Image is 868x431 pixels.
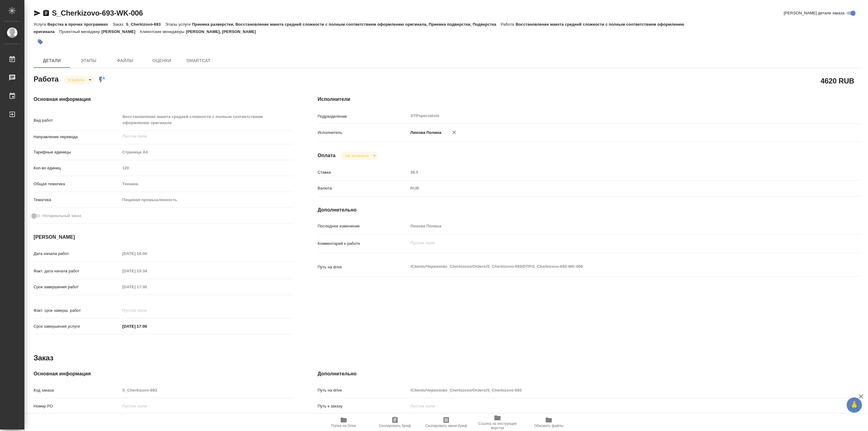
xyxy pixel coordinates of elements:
[165,22,192,27] p: Этапы услуги
[34,117,120,123] p: Вид работ
[476,422,519,430] span: Ссылка на инструкции верстки
[408,130,442,136] p: Линова Полина
[47,22,113,27] p: Верстка в прочих программах
[408,386,816,395] input: Пустое поле
[186,29,260,34] p: [PERSON_NAME], [PERSON_NAME]
[34,9,41,17] button: Скопировать ссылку для ЯМессенджера
[192,22,501,27] p: Приемка разверстки, Восстановление макета средней сложности с полным соответствием оформлению ори...
[120,195,293,205] div: Пищевая промышленность
[408,261,816,272] textarea: /Clients/Черкизово_Cherkizovо/Orders/S_Cherkizovo-693/DTP/S_Cherkizovo-693-WK-006
[34,165,120,171] p: Кол-во единиц
[120,322,174,331] input: ✎ Введи что-нибудь
[52,9,143,17] a: S_Cherkizovo-693-WK-006
[34,370,293,378] h4: Основная информация
[42,9,50,17] button: Скопировать ссылку
[343,153,371,158] button: Не оплачена
[66,77,86,83] button: В работе
[425,424,467,428] span: Скопировать мини-бриф
[34,387,120,393] p: Код заказа
[34,308,120,314] p: Факт. срок заверш. работ
[147,57,176,64] span: Оценки
[120,282,174,291] input: Пустое поле
[340,152,378,160] div: В работе
[369,414,421,431] button: Скопировать бриф
[34,268,120,274] p: Факт. дата начала работ
[122,133,279,140] input: Пустое поле
[34,149,120,155] p: Тарифные единицы
[318,387,408,393] p: Путь на drive
[408,402,816,411] input: Пустое поле
[318,370,861,378] h4: Дополнительно
[534,424,564,428] span: Обновить файлы
[120,306,174,315] input: Пустое поле
[408,222,816,230] input: Пустое поле
[120,267,174,275] input: Пустое поле
[113,22,126,27] p: Заказ:
[318,113,408,120] p: Подразделение
[34,353,53,363] h2: Заказ
[318,169,408,175] p: Ставка
[501,22,516,27] p: Работа
[140,29,186,34] p: Клиентские менеджеры
[102,29,140,34] p: [PERSON_NAME]
[34,403,120,409] p: Номер РО
[34,181,120,187] p: Общая тематика
[421,414,472,431] button: Скопировать мини-бриф
[34,251,120,257] p: Дата начала работ
[784,10,844,16] span: [PERSON_NAME] детали заказа
[110,57,140,64] span: Файлы
[34,134,120,140] p: Направление перевода
[120,386,293,395] input: Пустое поле
[34,234,293,241] h4: [PERSON_NAME]
[37,57,67,64] span: Детали
[408,168,816,177] input: Пустое поле
[849,399,859,411] span: 🙏
[379,424,411,428] span: Скопировать бриф
[318,241,408,247] p: Комментарий к работе
[331,424,356,428] span: Папка на Drive
[34,35,47,49] button: Добавить тэг
[120,402,293,411] input: Пустое поле
[472,414,523,431] button: Ссылка на инструкции верстки
[42,213,81,219] span: Нотариальный заказ
[821,76,854,86] h2: 4620 RUB
[184,57,213,64] span: SmartCat
[318,185,408,191] p: Валюта
[120,249,174,258] input: Пустое поле
[318,223,408,229] p: Последнее изменение
[318,152,336,159] h4: Оплата
[34,73,59,84] h2: Работа
[523,414,574,431] button: Обновить файлы
[318,96,861,103] h4: Исполнители
[34,22,47,27] p: Услуга
[318,414,369,431] button: Папка на Drive
[34,323,120,330] p: Срок завершения услуги
[120,179,293,189] div: Техника
[847,397,862,413] button: 🙏
[408,183,816,193] div: RUB
[59,29,101,34] p: Проектный менеджер
[63,76,94,84] div: В работе
[447,126,461,139] button: Удалить исполнителя
[318,130,408,136] p: Исполнитель
[318,206,861,214] h4: Дополнительно
[74,57,103,64] span: Этапы
[318,403,408,409] p: Путь к заказу
[120,164,293,172] input: Пустое поле
[318,264,408,270] p: Путь на drive
[34,96,293,103] h4: Основная информация
[34,284,120,290] p: Срок завершения работ
[126,22,165,27] p: S_Cherkizovo-693
[120,147,293,157] div: Страница А4
[34,197,120,203] p: Тематика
